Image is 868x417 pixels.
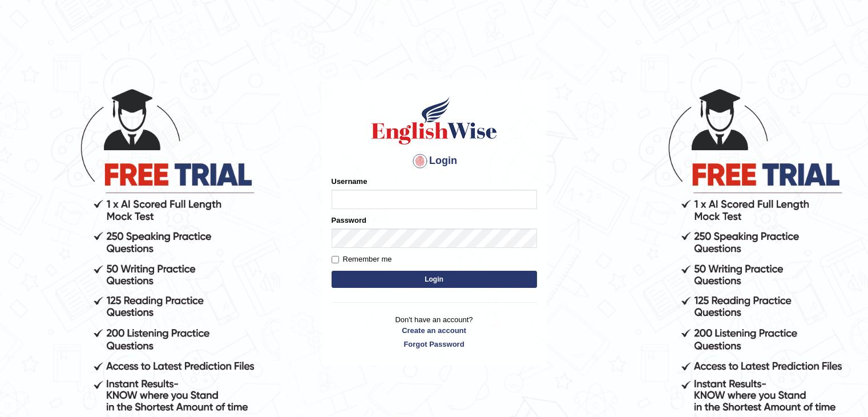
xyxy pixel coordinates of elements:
label: Username [332,176,368,187]
a: Forgot Password [332,339,537,350]
h4: Login [332,152,537,170]
label: Password [332,215,366,226]
label: Remember me [332,254,392,265]
img: Logo of English Wise sign in for intelligent practice with AI [369,95,499,146]
input: Remember me [332,256,339,263]
p: Don't have an account? [332,314,537,350]
a: Create an account [332,325,537,336]
button: Login [332,271,537,288]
